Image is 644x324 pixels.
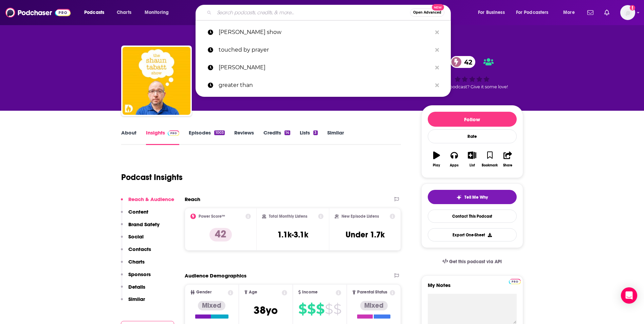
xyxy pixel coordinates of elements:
[433,163,440,167] div: Play
[128,284,145,290] p: Details
[620,5,635,20] button: Show profile menu
[219,23,432,41] p: shaun tabatt show
[457,56,476,68] span: 42
[509,279,521,284] img: Podchaser Pro
[277,230,308,240] h3: 1.1k-3.1k
[473,7,513,18] button: open menu
[254,304,278,317] span: 38 yo
[123,47,190,115] img: The Shaun Tabatt Show
[509,278,521,284] a: Pro website
[196,23,451,41] a: [PERSON_NAME] show
[428,228,517,241] button: Export One-Sheet
[121,233,144,246] button: Social
[563,8,575,17] span: More
[302,290,318,294] span: Income
[121,258,145,271] button: Charts
[456,195,462,200] img: tell me why sparkle
[219,59,432,76] p: elijah murrell
[428,190,517,204] button: tell me why sparkleTell Me Why
[284,130,290,135] div: 14
[79,7,113,18] button: open menu
[558,7,583,18] button: open menu
[214,130,224,135] div: 1003
[219,41,432,59] p: touched by prayer
[298,304,307,314] span: $
[450,163,459,167] div: Apps
[360,301,388,310] div: Mixed
[630,5,635,11] svg: Add a profile image
[620,5,635,20] span: Logged in as TinaPugh
[357,290,387,294] span: Parental Status
[478,8,505,17] span: For Business
[168,130,180,136] img: Podchaser Pro
[199,214,225,219] h2: Power Score™
[140,7,178,18] button: open menu
[128,258,145,265] p: Charts
[185,272,246,279] h2: Audience Demographics
[482,163,498,167] div: Bookmark
[470,163,475,167] div: List
[121,196,174,209] button: Reach & Audience
[421,52,523,94] div: 42Good podcast? Give it some love!
[121,209,148,221] button: Content
[209,228,232,241] p: 42
[464,195,488,200] span: Tell Me Why
[621,287,637,304] div: Open Intercom Messenger
[316,304,324,314] span: $
[445,147,463,172] button: Apps
[437,84,508,89] span: Good podcast? Give it some love!
[428,112,517,127] button: Follow
[313,130,317,135] div: 3
[585,7,596,18] a: Show notifications dropdown
[128,233,144,240] p: Social
[463,147,481,172] button: List
[481,147,499,172] button: Bookmark
[428,147,445,172] button: Play
[234,129,254,145] a: Reviews
[327,129,344,145] a: Similar
[263,129,290,145] a: Credits14
[196,290,211,294] span: Gender
[449,259,502,265] span: Get this podcast via API
[620,5,635,20] img: User Profile
[428,282,517,294] label: My Notes
[121,284,145,296] button: Details
[516,8,549,17] span: For Podcasters
[128,221,160,228] p: Brand Safety
[128,271,151,277] p: Sponsors
[5,6,71,19] img: Podchaser - Follow, Share and Rate Podcasts
[499,147,516,172] button: Share
[269,214,307,219] h2: Total Monthly Listens
[432,4,444,11] span: New
[428,129,517,143] div: Rate
[121,246,151,258] button: Contacts
[325,304,333,314] span: $
[249,290,257,294] span: Age
[602,7,612,18] a: Show notifications dropdown
[121,296,145,308] button: Similar
[121,221,160,234] button: Brand Safety
[214,7,410,18] input: Search podcasts, credits, & more...
[128,209,148,215] p: Content
[196,59,451,76] a: [PERSON_NAME]
[117,8,131,17] span: Charts
[185,196,200,202] h2: Reach
[198,301,225,310] div: Mixed
[346,230,385,240] h3: Under 1.7k
[128,296,145,302] p: Similar
[503,163,512,167] div: Share
[428,210,517,223] a: Contact This Podcast
[146,129,180,145] a: InsightsPodchaser Pro
[128,246,151,252] p: Contacts
[307,304,315,314] span: $
[333,304,341,314] span: $
[437,253,508,270] a: Get this podcast via API
[196,76,451,94] a: greater than
[450,56,476,68] a: 42
[128,196,174,202] p: Reach & Audience
[145,8,169,17] span: Monitoring
[202,5,457,20] div: Search podcasts, credits, & more...
[410,8,444,17] button: Open AdvancedNew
